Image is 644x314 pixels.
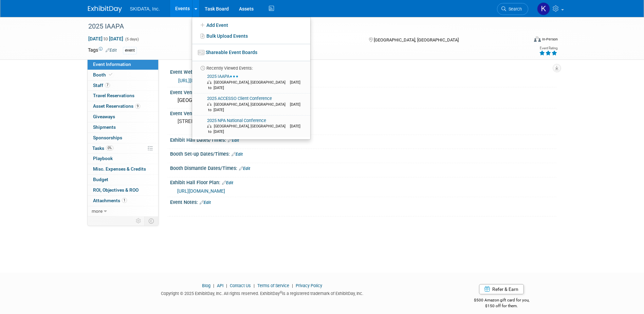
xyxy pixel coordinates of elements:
[170,135,556,144] div: Exhibit Hall Dates/Times:
[86,20,518,33] div: 2025 IAAPA
[88,36,124,42] span: [DATE] [DATE]
[202,283,210,288] a: Blog
[103,36,109,41] span: to
[198,50,204,55] img: seventboard-3.png
[135,104,140,109] span: 9
[211,283,216,288] span: |
[170,163,556,172] div: Booth Dismantle Dates/Times:
[192,31,310,41] a: Bulk Upload Events
[88,185,158,195] a: ROI, Objectives & ROO
[109,73,112,76] i: Booth reservation complete
[88,175,158,185] a: Budget
[194,93,308,115] a: 2025 ACCESSO Client Conference [GEOGRAPHIC_DATA], [GEOGRAPHIC_DATA] [DATE] to [DATE]
[93,187,139,193] span: ROI, Objectives & ROO
[88,47,117,54] td: Tags
[488,35,558,46] div: Event Format
[207,80,300,90] span: [DATE] to [DATE]
[217,283,223,288] a: API
[194,116,308,137] a: 2025 NPA National Conference [GEOGRAPHIC_DATA], [GEOGRAPHIC_DATA] [DATE] to [DATE]
[88,112,158,122] a: Giveaways
[214,102,289,107] span: [GEOGRAPHIC_DATA], [GEOGRAPHIC_DATA]
[93,93,134,98] span: Travel Reservations
[106,48,117,53] a: Edit
[93,198,127,203] span: Attachments
[506,6,522,12] span: Search
[125,37,139,41] span: (5 days)
[178,118,324,124] pre: [STREET_ADDRESS]
[447,303,556,309] div: $150 off for them.
[194,71,308,93] a: 2025 IAAPA [GEOGRAPHIC_DATA], [GEOGRAPHIC_DATA] [DATE] to [DATE]
[200,200,211,205] a: Edit
[88,70,158,80] a: Booth
[92,145,113,151] span: Tasks
[93,166,146,172] span: Misc. Expenses & Credits
[232,152,243,157] a: Edit
[224,283,229,288] span: |
[93,114,115,119] span: Giveaways
[290,283,295,288] span: |
[130,6,160,12] span: SKIDATA, Inc.
[296,283,322,288] a: Privacy Policy
[239,166,250,171] a: Edit
[123,47,137,54] div: event
[177,188,225,194] a: [URL][DOMAIN_NAME]
[106,145,113,151] span: 0%
[88,289,437,297] div: Copyright © 2025 ExhibitDay, Inc. All rights reserved. ExhibitDay is a registered trademark of Ex...
[88,122,158,133] a: Shipments
[539,47,557,50] div: Event Rating
[170,87,556,96] div: Event Venue Name:
[144,216,158,225] td: Toggle Event Tabs
[257,283,289,288] a: Terms of Service
[93,72,114,77] span: Booth
[105,83,110,88] span: 7
[280,291,282,294] sup: ®
[178,78,226,83] a: [URL][DOMAIN_NAME]
[497,3,528,15] a: Search
[537,2,550,15] img: Kim Masoner
[222,180,233,185] a: Edit
[88,196,158,206] a: Attachments1
[88,133,158,143] a: Sponsorships
[534,36,541,42] img: Format-Inperson.png
[93,103,140,109] span: Asset Reservations
[170,149,556,158] div: Booth Set-up Dates/Times:
[88,91,158,101] a: Travel Reservations
[122,198,127,203] span: 1
[93,83,110,88] span: Staff
[93,124,116,130] span: Shipments
[447,293,556,309] div: $500 Amazon gift card for you,
[207,102,300,112] span: [DATE] to [DATE]
[214,124,289,128] span: [GEOGRAPHIC_DATA], [GEOGRAPHIC_DATA]
[170,108,556,117] div: Event Venue Address:
[175,95,551,106] div: [GEOGRAPHIC_DATA]
[93,135,122,140] span: Sponsorships
[214,80,289,85] span: [GEOGRAPHIC_DATA], [GEOGRAPHIC_DATA]
[92,208,103,214] span: more
[479,284,524,294] a: Refer & Earn
[93,177,108,182] span: Budget
[88,6,122,13] img: ExhibitDay
[170,197,556,206] div: Event Notes:
[542,37,558,42] div: In-Person
[93,156,113,161] span: Playbook
[88,164,158,174] a: Misc. Expenses & Credits
[228,138,239,143] a: Edit
[88,101,158,111] a: Asset Reservations9
[88,206,158,216] a: more
[192,61,310,71] li: Recently Viewed Events:
[170,67,556,76] div: Event Website:
[88,59,158,70] a: Event Information
[133,216,145,225] td: Personalize Event Tab Strip
[192,20,310,31] a: Add Event
[88,154,158,164] a: Playbook
[252,283,256,288] span: |
[170,177,556,186] div: Exhibit Hall Floor Plan:
[230,283,251,288] a: Contact Us
[88,143,158,154] a: Tasks0%
[374,37,459,42] span: [GEOGRAPHIC_DATA], [GEOGRAPHIC_DATA]
[93,62,131,67] span: Event Information
[88,81,158,91] a: Staff7
[192,46,310,58] a: Shareable Event Boards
